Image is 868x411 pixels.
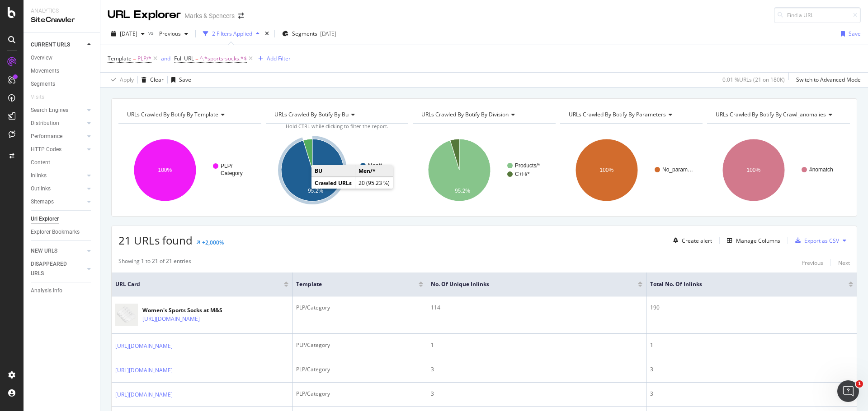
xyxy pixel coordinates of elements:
[849,30,861,37] div: Save
[809,166,833,173] text: #nomatch
[108,27,148,41] button: [DATE]
[569,111,666,118] span: URLs Crawled By Botify By parameters
[120,30,137,37] span: 2025 Oct. 4th
[31,119,85,128] a: Distribution
[31,158,94,167] a: Content
[238,13,244,19] div: arrow-right-arrow-left
[156,30,181,37] span: Previous
[856,380,863,388] span: 1
[31,79,55,89] div: Segments
[31,92,53,102] a: Visits
[118,131,260,209] svg: A chart.
[31,259,85,278] a: DISAPPEARED URLS
[368,162,382,169] text: Men/*
[802,257,823,268] button: Previous
[161,55,170,62] div: and
[804,237,839,245] div: Export as CSV
[31,40,85,50] a: CURRENT URLS
[31,214,94,224] a: Url Explorer
[195,55,198,62] span: =
[274,111,349,118] span: URLs Crawled By Botify By bu
[31,15,93,25] div: SiteCrawler
[158,167,172,173] text: 100%
[421,111,509,118] span: URLs Crawled By Botify By division
[455,188,470,194] text: 95.2%
[142,306,239,314] div: Women's Sports Socks at M&S
[320,30,336,37] div: [DATE]
[311,177,355,189] td: Crawled URLs
[31,171,85,180] a: Inlinks
[774,7,861,23] input: Find a URL
[31,79,94,89] a: Segments
[115,342,173,351] a: [URL][DOMAIN_NAME]
[200,52,247,65] span: ^.*sports-socks.*$
[292,30,317,37] span: Segments
[355,177,393,189] td: 20 (95.23 %)
[431,280,624,288] span: No. of Unique Inlinks
[278,27,340,41] button: Segments[DATE]
[31,158,50,167] div: Content
[792,233,839,248] button: Export as CSV
[31,92,44,102] div: Visits
[837,27,861,41] button: Save
[221,163,233,169] text: PLP/
[168,73,191,87] button: Save
[108,73,134,87] button: Apply
[212,30,252,37] div: 2 Filters Applied
[120,76,134,83] div: Apply
[31,66,94,76] a: Movements
[31,106,68,115] div: Search Engines
[296,280,405,288] span: Template
[133,55,136,62] span: =
[31,66,59,76] div: Movements
[125,107,253,122] h4: URLs Crawled By Botify By template
[355,165,393,177] td: Men/*
[31,119,59,128] div: Distribution
[793,73,861,87] button: Switch to Advanced Mode
[31,246,57,256] div: NEW URLS
[431,390,642,398] div: 3
[707,131,849,209] div: A chart.
[115,280,282,288] span: URL Card
[137,52,151,65] span: PLP/*
[662,166,693,173] text: No_param…
[108,7,181,23] div: URL Explorer
[650,341,853,349] div: 1
[161,54,170,63] button: and
[150,76,164,83] div: Clear
[184,11,235,20] div: Marks & Spencers
[838,259,850,267] div: Next
[560,131,702,209] svg: A chart.
[138,73,164,87] button: Clear
[567,107,695,122] h4: URLs Crawled By Botify By parameters
[31,227,80,237] div: Explorer Bookmarks
[31,132,85,141] a: Performance
[599,167,613,173] text: 100%
[296,341,423,349] div: PLP/Category
[837,380,859,402] iframe: Intercom live chat
[118,257,191,268] div: Showing 1 to 21 of 21 entries
[736,237,780,245] div: Manage Columns
[31,214,59,224] div: Url Explorer
[31,286,62,296] div: Analysis Info
[31,53,52,63] div: Overview
[838,257,850,268] button: Next
[650,304,853,312] div: 190
[413,131,554,209] div: A chart.
[515,171,530,177] text: C+H/*
[722,76,785,83] div: 0.01 % URLs ( 21 on 180K )
[796,76,861,83] div: Switch to Advanced Mode
[307,188,323,194] text: 95.2%
[31,7,93,15] div: Analytics
[31,184,85,194] a: Outlinks
[142,314,200,323] a: [URL][DOMAIN_NAME]
[296,304,423,312] div: PLP/Category
[670,233,712,248] button: Create alert
[266,131,407,209] svg: A chart.
[296,390,423,398] div: PLP/Category
[431,304,642,312] div: 114
[148,29,156,37] span: vs
[115,366,173,375] a: [URL][DOMAIN_NAME]
[118,233,193,248] span: 21 URLs found
[267,55,291,62] div: Add Filter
